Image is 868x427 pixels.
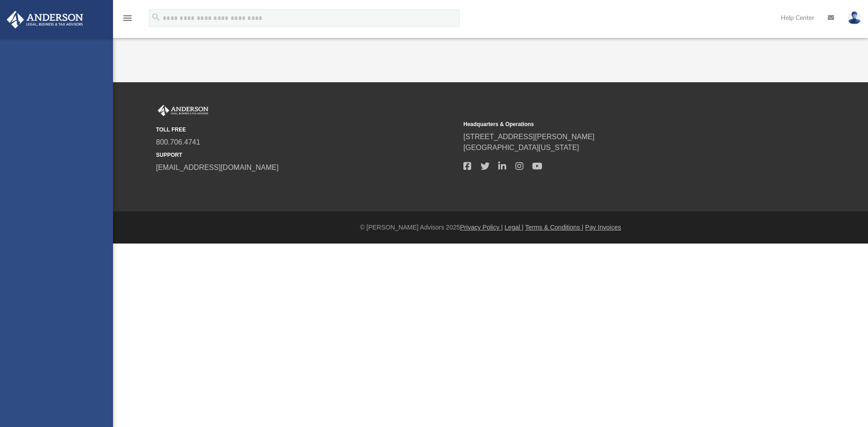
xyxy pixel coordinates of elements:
a: Terms & Conditions | [525,224,584,231]
a: Privacy Policy | [460,224,503,231]
img: User Pic [848,11,861,24]
a: [STREET_ADDRESS][PERSON_NAME] [463,133,594,141]
div: © [PERSON_NAME] Advisors 2025 [113,223,868,232]
small: Headquarters & Operations [463,120,764,128]
small: SUPPORT [156,151,457,159]
i: search [151,12,161,22]
a: Pay Invoices [585,224,621,231]
img: Anderson Advisors Platinum Portal [4,11,86,28]
a: menu [122,17,133,23]
a: Legal | [505,224,524,231]
a: [GEOGRAPHIC_DATA][US_STATE] [463,144,579,151]
small: TOLL FREE [156,126,457,134]
a: 800.706.4741 [156,138,200,146]
i: menu [122,13,133,23]
img: Anderson Advisors Platinum Portal [156,105,210,117]
a: [EMAIL_ADDRESS][DOMAIN_NAME] [156,164,278,171]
